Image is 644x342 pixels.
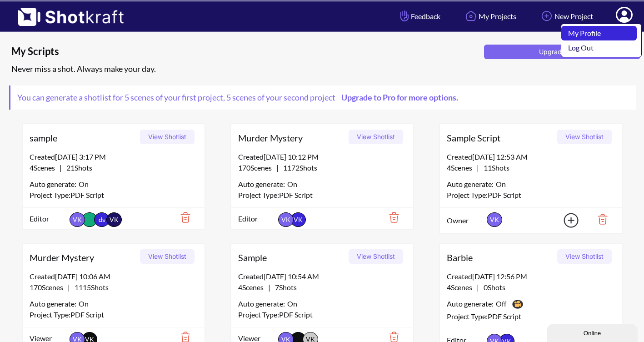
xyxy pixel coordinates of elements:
span: Sample Script [447,131,554,145]
span: | [447,282,505,293]
span: Auto generate: [447,179,496,190]
span: sample [30,131,137,145]
span: VK [106,212,122,227]
span: Auto generate: [447,298,496,311]
img: Trash Icon [584,211,615,227]
div: Created [DATE] 10:06 AM [30,271,198,282]
span: Sample [238,251,345,264]
img: Camera Icon [510,297,525,311]
span: My Scripts [11,45,481,58]
span: 5 scenes of your first project , [123,92,225,102]
span: 1115 Shots [70,283,109,292]
span: Feedback [398,11,440,21]
span: | [30,162,92,173]
div: Project Type: PDF Script [30,309,198,320]
img: Add Icon [539,8,554,24]
span: 170 Scenes [30,283,68,292]
span: | [238,282,297,293]
button: View Shotlist [349,130,403,144]
span: Auto generate: [30,179,79,190]
div: Created [DATE] 10:54 AM [238,271,406,282]
span: On [287,298,297,309]
span: On [287,179,297,190]
button: View Shotlist [557,249,612,264]
div: Project Type: PDF Script [447,190,615,201]
button: View Shotlist [557,130,612,144]
span: Editor [238,213,276,224]
span: VK [70,212,85,227]
a: Upgrade to Pro for more options. [335,92,463,102]
span: On [79,179,89,190]
img: Trash Icon [375,210,406,225]
button: View Shotlist [140,249,195,264]
div: Created [DATE] 12:56 PM [447,271,615,282]
span: On [496,179,506,190]
span: | [447,162,509,173]
span: Owner [447,215,484,226]
span: 4 Scenes [238,283,268,292]
span: 11 Shots [479,163,509,172]
iframe: chat widget [547,322,639,342]
div: Project Type: PDF Script [238,309,406,320]
span: Auto generate: [30,298,79,309]
div: Project Type: PDF Script [447,311,615,322]
span: 0 Shots [479,283,505,292]
span: Auto generate: [238,179,287,190]
span: ds [94,212,110,227]
span: Murder Mystery [30,251,137,264]
img: Hand Icon [398,8,411,24]
a: New Project [532,4,600,28]
span: 21 Shots [62,163,92,172]
span: | [238,162,317,173]
span: Auto generate: [238,298,287,309]
span: Barbie [447,251,554,264]
a: My Profile [561,26,637,40]
span: 5 scenes of your second project [225,92,335,102]
div: Project Type: PDF Script [238,190,406,201]
span: Off [496,298,506,311]
span: 4 Scenes [447,163,477,172]
div: Never miss a shot. Always make your day. [9,61,639,76]
span: 4 Scenes [447,283,477,292]
span: 170 Scenes [238,163,276,172]
span: Murder Mystery [238,131,345,145]
span: VK [487,212,502,227]
button: View Shotlist [349,249,403,264]
div: Project Type: PDF Script [30,190,198,201]
a: My Projects [456,4,523,28]
span: VK [278,212,294,227]
div: Created [DATE] 3:17 PM [30,151,198,162]
img: Trash Icon [166,210,198,225]
span: You can generate a shotlist for [10,85,469,110]
div: Created [DATE] 10:12 PM [238,151,406,162]
span: Editor [30,213,67,224]
span: 1172 Shots [279,163,317,172]
span: | [30,282,109,293]
span: 7 Shots [270,283,297,292]
div: Created [DATE] 12:53 AM [447,151,615,162]
button: Upgrade to Pro [484,45,640,59]
a: Log Out [561,40,637,55]
span: 4 Scenes [30,163,60,172]
span: VK [290,212,306,227]
button: View Shotlist [140,130,195,144]
span: On [79,298,89,309]
img: Home Icon [463,8,479,24]
img: Add Icon [549,210,581,231]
